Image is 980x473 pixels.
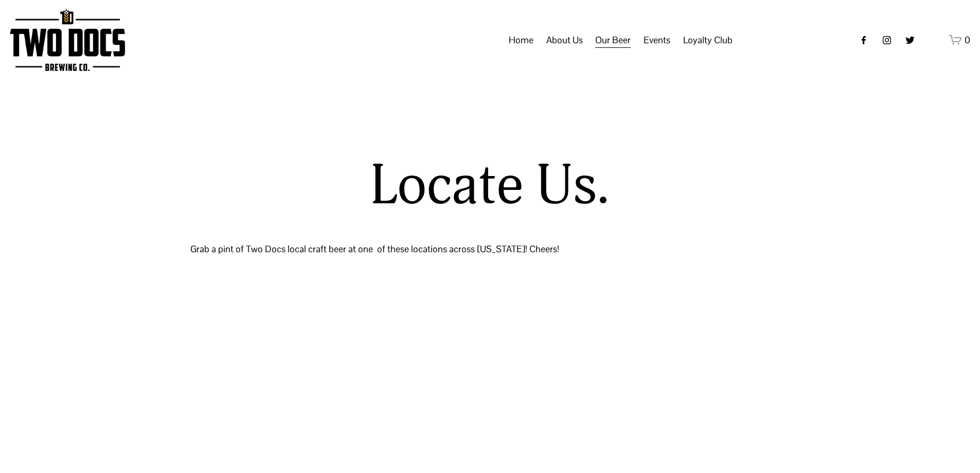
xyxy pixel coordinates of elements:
a: folder dropdown [683,30,733,50]
a: folder dropdown [546,30,583,50]
span: Events [644,31,670,49]
img: Two Docs Brewing Co. [10,9,125,71]
span: About Us [546,31,583,49]
a: folder dropdown [595,30,631,50]
a: instagram-unauth [882,35,892,45]
h1: Locate Us. [281,155,699,218]
a: 0 items in cart [949,33,970,46]
a: Home [509,30,533,50]
span: 0 [965,34,970,46]
span: Our Beer [595,31,631,49]
span: Loyalty Club [683,31,733,49]
a: folder dropdown [644,30,670,50]
a: twitter-unauth [905,35,915,45]
p: Grab a pint of Two Docs local craft beer at one of these locations across [US_STATE]! Cheers! [190,240,790,258]
a: Facebook [859,35,869,45]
